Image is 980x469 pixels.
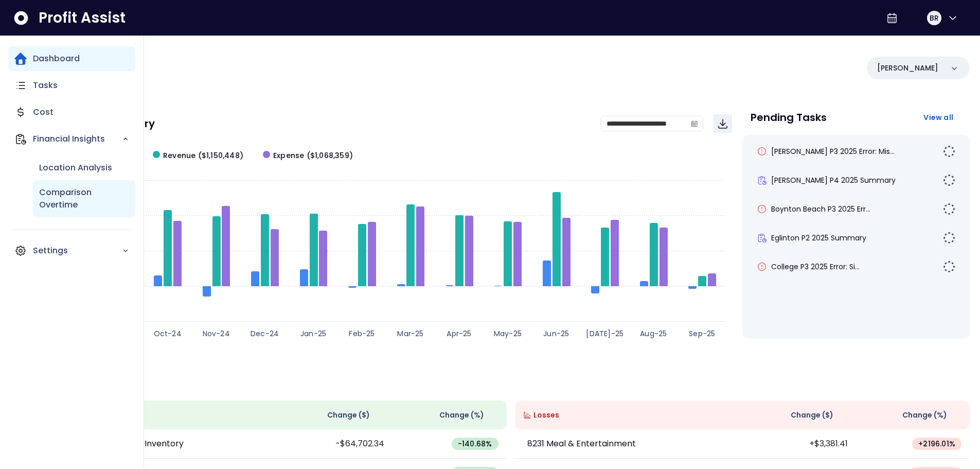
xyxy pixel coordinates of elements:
[771,146,895,157] span: [PERSON_NAME] P3 2025 Error: Mis...
[930,13,939,23] span: BR
[203,328,230,339] text: Nov-24
[533,410,559,421] span: Losses
[771,262,860,272] span: College P3 2025 Error: Si...
[543,328,569,339] text: Jun-25
[154,328,182,339] text: Oct-24
[943,232,955,244] img: Not yet Started
[39,162,112,174] p: Location Analysis
[33,53,80,65] p: Dashboard
[300,328,326,339] text: Jan-25
[586,328,623,339] text: [DATE]-25
[33,79,58,92] p: Tasks
[943,203,955,215] img: Not yet Started
[902,410,947,421] span: Change (%)
[689,328,715,339] text: Sep-25
[447,328,471,339] text: Apr-25
[39,186,129,211] p: Comparison Overtime
[771,175,896,185] span: [PERSON_NAME] P4 2025 Summary
[349,328,375,339] text: Feb-25
[527,438,636,450] p: 8231 Meal & Entertainment
[439,410,484,421] span: Change (%)
[251,328,279,339] text: Dec-24
[33,245,122,257] p: Settings
[714,114,732,133] button: Download
[915,108,961,127] button: View all
[327,410,370,421] span: Change ( $ )
[39,9,126,27] span: Profit Assist
[742,429,856,459] td: +$3,381.41
[640,328,667,339] text: Aug-25
[771,233,866,243] span: Eglinton P2 2025 Summary
[458,439,492,449] span: -140.68 %
[494,328,522,339] text: May-25
[33,133,122,145] p: Financial Insights
[33,106,54,118] p: Cost
[691,120,698,127] svg: calendar
[397,328,423,339] text: Mar-25
[273,150,353,161] span: Expense ($1,068,359)
[943,145,955,158] img: Not yet Started
[877,63,938,74] p: [PERSON_NAME]
[771,204,870,214] span: Boynton Beach P3 2025 Err...
[923,112,953,123] span: View all
[943,174,955,186] img: Not yet Started
[943,260,955,273] img: Not yet Started
[791,410,833,421] span: Change ( $ )
[163,150,243,161] span: Revenue ($1,150,448)
[918,439,955,449] span: + 2196.01 %
[751,112,827,123] p: Pending Tasks
[51,378,970,388] p: Wins & Losses
[279,429,393,459] td: -$64,702.34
